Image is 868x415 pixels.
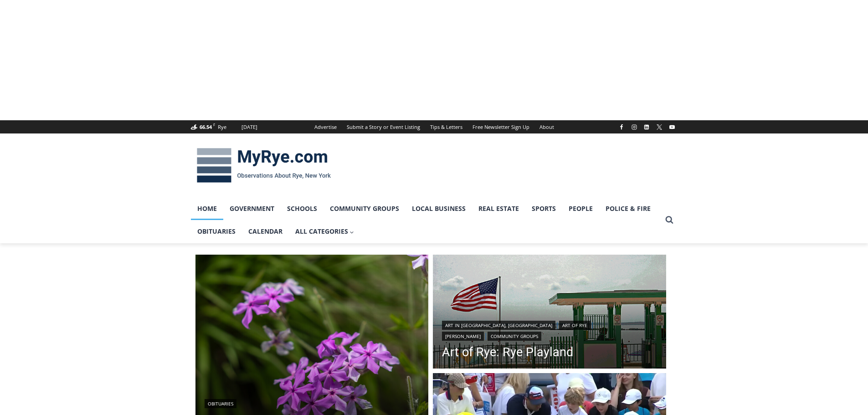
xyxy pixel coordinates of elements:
[223,197,281,220] a: Government
[242,220,289,243] a: Calendar
[241,123,257,131] div: [DATE]
[425,120,467,133] a: Tips & Letters
[629,122,640,133] a: Instagram
[562,197,599,220] a: People
[191,142,337,189] img: MyRye.com
[281,197,324,220] a: Schools
[472,197,525,220] a: Real Estate
[654,122,665,133] a: X
[309,120,559,133] nav: Secondary Navigation
[200,123,212,130] span: 66.54
[661,212,678,228] button: View Search Form
[309,120,342,133] a: Advertise
[534,120,559,133] a: About
[289,220,361,243] a: All Categories
[467,120,534,133] a: Free Newsletter Sign Up
[191,197,661,243] nav: Primary Navigation
[616,122,627,133] a: Facebook
[406,197,472,220] a: Local Business
[442,321,555,330] a: Art in [GEOGRAPHIC_DATA], [GEOGRAPHIC_DATA]
[442,332,484,341] a: [PERSON_NAME]
[295,226,354,236] span: All Categories
[433,255,666,371] img: (PHOTO: Rye Playland. Entrance onto Playland Beach at the Boardwalk. By JoAnn Cancro.)
[641,122,652,133] a: Linkedin
[488,332,541,341] a: Community Groups
[213,122,215,127] span: F
[324,197,406,220] a: Community Groups
[442,319,657,341] div: | | |
[191,197,223,220] a: Home
[191,220,242,243] a: Obituaries
[599,197,657,220] a: Police & Fire
[525,197,562,220] a: Sports
[442,345,657,359] a: Art of Rye: Rye Playland
[667,122,678,133] a: YouTube
[205,399,236,408] a: Obituaries
[342,120,425,133] a: Submit a Story or Event Listing
[218,123,226,131] div: Rye
[559,321,591,330] a: Art of Rye
[433,255,666,371] a: Read More Art of Rye: Rye Playland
